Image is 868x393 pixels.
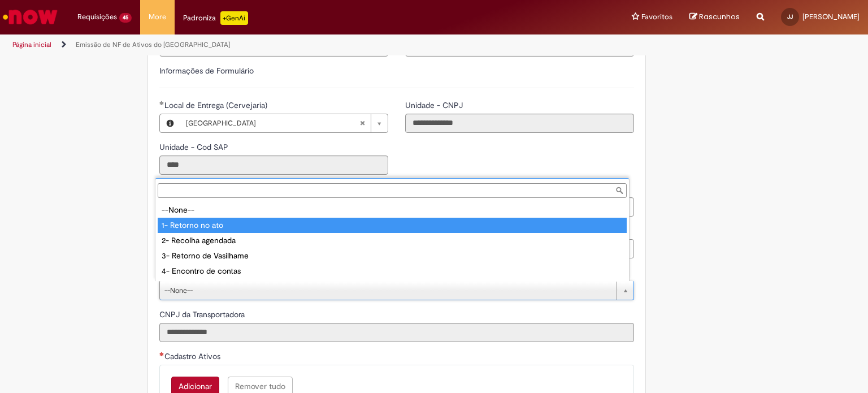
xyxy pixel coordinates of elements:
[155,200,629,281] ul: Tipo de solicitação
[158,233,627,248] div: 2- Recolha agendada
[158,218,627,233] div: 1- Retorno no ato
[158,202,627,218] div: --None--
[158,264,627,279] div: 4- Encontro de contas
[158,248,627,264] div: 3- Retorno de Vasilhame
